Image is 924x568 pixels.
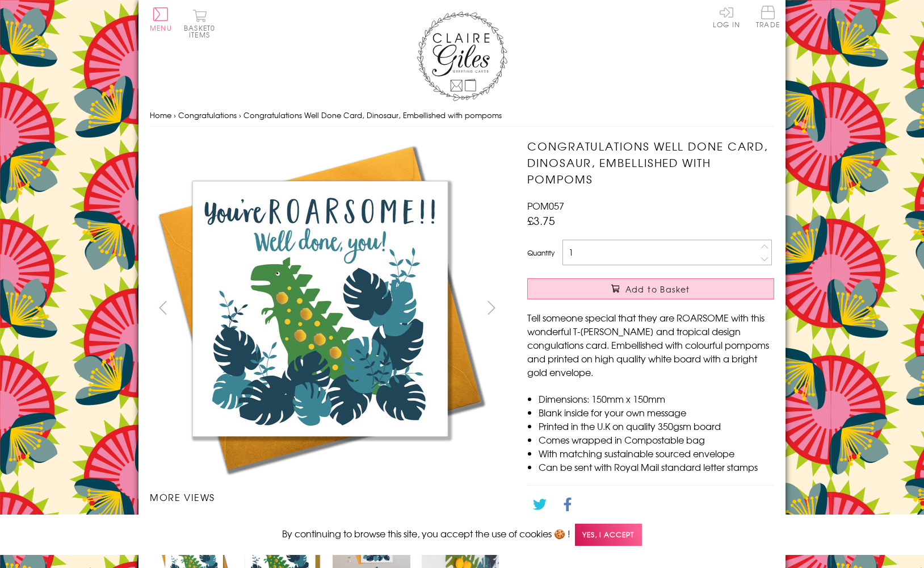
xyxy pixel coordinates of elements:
label: Quantity [527,248,555,258]
button: Add to Basket [527,278,774,299]
button: Menu [150,7,172,31]
h3: More views [150,490,505,504]
li: Blank inside for your own message [539,406,774,419]
img: Congratulations Well Done Card, Dinosaur, Embellished with pompoms [150,138,490,479]
span: 0 items [189,23,215,40]
h1: Congratulations Well Done Card, Dinosaur, Embellished with pompoms [527,138,774,187]
span: Trade [756,6,780,28]
li: Printed in the U.K on quality 350gsm board [539,419,774,433]
a: Home [150,110,171,120]
a: Congratulations [178,110,237,120]
img: Congratulations Well Done Card, Dinosaur, Embellished with pompoms [505,138,845,479]
li: With matching sustainable sourced envelope [539,446,774,460]
nav: breadcrumbs [150,104,774,127]
span: › [174,110,176,120]
button: prev [150,295,175,320]
li: Dimensions: 150mm x 150mm [539,392,774,406]
li: Comes wrapped in Compostable bag [539,433,774,446]
span: Add to Basket [625,283,690,295]
li: Can be sent with Royal Mail standard letter stamps [539,460,774,474]
p: Tell someone special that they are ROARSOME with this wonderful T-[PERSON_NAME] and tropical desi... [527,311,774,379]
span: Yes, I accept [575,524,642,546]
a: Log In [713,6,740,28]
span: £3.75 [527,212,555,228]
button: Basket0 items [184,9,215,38]
span: Congratulations Well Done Card, Dinosaur, Embellished with pompoms [243,110,502,120]
button: next [479,295,505,320]
span: Menu [150,23,172,33]
span: › [239,110,241,120]
a: Trade [756,6,780,30]
img: Claire Giles Greetings Cards [417,11,507,101]
span: POM057 [527,199,564,212]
